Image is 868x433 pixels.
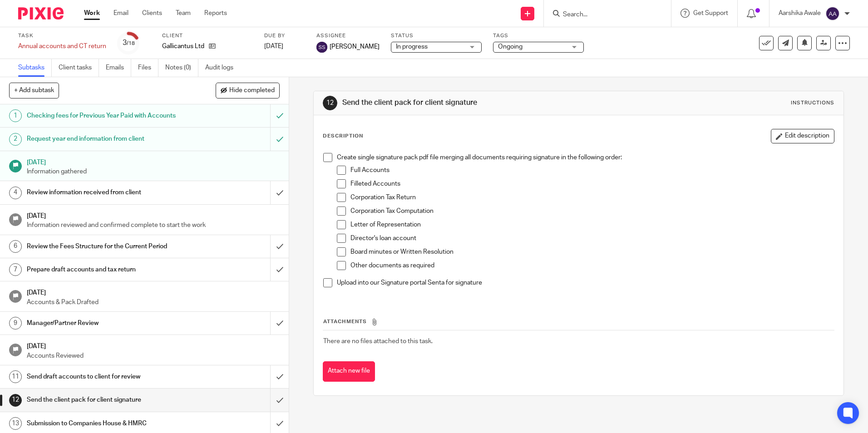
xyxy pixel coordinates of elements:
a: Email [113,9,128,18]
p: Upload into our Signature portal Senta for signature [337,278,833,287]
a: Team [176,9,191,18]
div: 1 [9,109,22,122]
span: [PERSON_NAME] [330,42,380,51]
h1: [DATE] [27,156,280,167]
label: Due by [264,32,305,39]
button: Hide completed [216,83,280,98]
p: Create single signature pack pdf file merging all documents requiring signature in the following ... [337,153,833,162]
p: Director's loan account [350,234,833,243]
h1: Submission to Companies House & HMRC [27,417,183,430]
p: Accounts Reviewed [27,351,280,360]
input: Search [562,11,644,19]
button: Edit description [771,129,834,143]
img: Pixie [18,7,64,20]
button: + Add subtask [9,83,59,98]
h1: [DATE] [27,340,280,351]
p: Aarshika Awale [779,9,821,18]
h1: Review information received from client [27,186,183,199]
p: Corporation Tax Return [350,193,833,202]
h1: Prepare draft accounts and tax return [27,263,183,276]
a: Notes (0) [165,59,198,77]
a: Emails [106,59,131,77]
label: Client [162,32,253,39]
div: 13 [9,417,22,430]
h1: [DATE] [27,286,280,297]
img: svg%3E [825,6,840,21]
h1: Checking fees for Previous Year Paid with Accounts [27,109,183,123]
a: Work [84,9,100,18]
h1: Send the client pack for client signature [27,393,183,407]
label: Status [391,32,482,39]
div: 6 [9,240,22,253]
p: Gallicantus Ltd [162,42,204,51]
h1: Send draft accounts to client for review [27,370,183,384]
div: Instructions [791,99,834,107]
h1: Manager/Partner Review [27,316,183,330]
span: There are no files attached to this task. [323,338,433,344]
p: Accounts & Pack Drafted [27,298,280,307]
small: /18 [127,41,135,46]
div: 9 [9,317,22,330]
p: Full Accounts [350,166,833,175]
p: Other documents as required [350,261,833,270]
span: Ongoing [498,44,523,50]
img: svg%3E [316,42,327,53]
div: 11 [9,370,22,383]
a: Reports [204,9,227,18]
div: 2 [9,133,22,146]
div: 12 [9,394,22,407]
h1: [DATE] [27,209,280,221]
a: Files [138,59,158,77]
p: Letter of Representation [350,220,833,229]
span: In progress [396,44,428,50]
a: Clients [142,9,162,18]
div: 12 [323,96,337,110]
span: [DATE] [264,43,283,49]
button: Attach new file [323,361,375,382]
a: Audit logs [205,59,240,77]
a: Client tasks [59,59,99,77]
p: Board minutes or Written Resolution [350,247,833,256]
label: Tags [493,32,584,39]
label: Assignee [316,32,380,39]
a: Subtasks [18,59,52,77]
div: 3 [123,38,135,48]
span: Attachments [323,319,367,324]
p: Corporation Tax Computation [350,207,833,216]
div: 7 [9,263,22,276]
p: Filleted Accounts [350,179,833,188]
p: Description [323,133,363,140]
p: Information reviewed and confirmed complete to start the work [27,221,280,230]
h1: Request year end information from client [27,132,183,146]
span: Hide completed [229,87,275,94]
p: Information gathered [27,167,280,176]
div: Annual accounts and CT return [18,42,106,51]
span: Get Support [693,10,728,16]
h1: Send the client pack for client signature [342,98,598,108]
label: Task [18,32,106,39]
div: 4 [9,187,22,199]
h1: Review the Fees Structure for the Current Period [27,240,183,253]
